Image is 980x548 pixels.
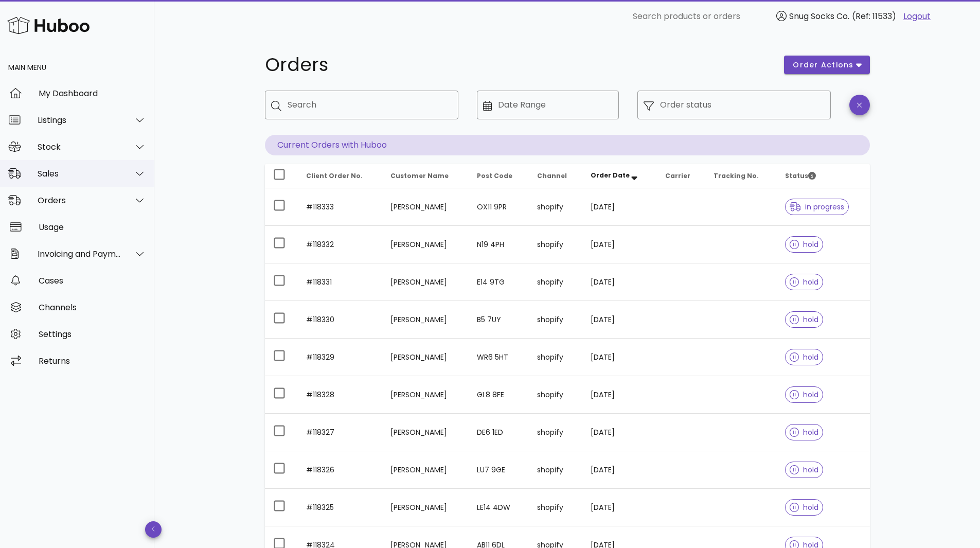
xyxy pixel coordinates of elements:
[382,489,469,526] td: [PERSON_NAME]
[39,329,146,339] div: Settings
[469,164,529,188] th: Post Code
[582,489,657,526] td: [DATE]
[790,203,844,210] span: in progress
[39,303,146,312] div: Channels
[382,414,469,451] td: [PERSON_NAME]
[382,451,469,489] td: [PERSON_NAME]
[790,429,818,436] span: hold
[7,14,90,37] img: Huboo Logo
[790,278,818,286] span: hold
[306,171,363,180] span: Client Order No.
[582,226,657,263] td: [DATE]
[469,339,529,376] td: WR6 5HT
[469,489,529,526] td: LE14 4DW
[38,169,121,179] div: Sales
[298,376,382,414] td: #118328
[39,89,146,98] div: My Dashboard
[298,489,382,526] td: #118325
[529,339,582,376] td: shopify
[382,376,469,414] td: [PERSON_NAME]
[582,376,657,414] td: [DATE]
[298,301,382,339] td: #118330
[529,414,582,451] td: shopify
[298,226,382,263] td: #118332
[38,115,121,125] div: Listings
[582,263,657,301] td: [DATE]
[789,10,849,22] span: Snug Socks Co.
[785,171,816,180] span: Status
[529,188,582,226] td: shopify
[790,466,818,473] span: hold
[529,263,582,301] td: shopify
[39,222,146,232] div: Usage
[792,60,854,70] span: order actions
[469,376,529,414] td: GL8 8FE
[477,171,512,180] span: Post Code
[265,56,772,74] h1: Orders
[529,164,582,188] th: Channel
[39,276,146,286] div: Cases
[582,164,657,188] th: Order Date: Sorted descending. Activate to remove sorting.
[537,171,567,180] span: Channel
[790,353,818,361] span: hold
[469,188,529,226] td: OX11 9PR
[382,263,469,301] td: [PERSON_NAME]
[790,391,818,398] span: hold
[582,188,657,226] td: [DATE]
[298,451,382,489] td: #118326
[469,226,529,263] td: N19 4PH
[903,10,931,23] a: Logout
[529,376,582,414] td: shopify
[469,301,529,339] td: B5 7UY
[382,164,469,188] th: Customer Name
[790,504,818,511] span: hold
[852,10,896,22] span: (Ref: 11533)
[529,301,582,339] td: shopify
[38,142,121,152] div: Stock
[298,414,382,451] td: #118327
[582,451,657,489] td: [DATE]
[38,249,121,259] div: Invoicing and Payments
[665,171,690,180] span: Carrier
[582,301,657,339] td: [DATE]
[714,171,759,180] span: Tracking No.
[382,339,469,376] td: [PERSON_NAME]
[265,135,870,155] p: Current Orders with Huboo
[298,164,382,188] th: Client Order No.
[39,356,146,366] div: Returns
[390,171,449,180] span: Customer Name
[298,188,382,226] td: #118333
[657,164,705,188] th: Carrier
[777,164,869,188] th: Status
[784,56,869,74] button: order actions
[298,339,382,376] td: #118329
[582,414,657,451] td: [DATE]
[582,339,657,376] td: [DATE]
[790,316,818,323] span: hold
[382,226,469,263] td: [PERSON_NAME]
[790,241,818,248] span: hold
[469,414,529,451] td: DE6 1ED
[38,196,121,205] div: Orders
[591,171,630,180] span: Order Date
[382,188,469,226] td: [PERSON_NAME]
[382,301,469,339] td: [PERSON_NAME]
[298,263,382,301] td: #118331
[529,226,582,263] td: shopify
[529,451,582,489] td: shopify
[705,164,777,188] th: Tracking No.
[529,489,582,526] td: shopify
[469,263,529,301] td: E14 9TG
[469,451,529,489] td: LU7 9GE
